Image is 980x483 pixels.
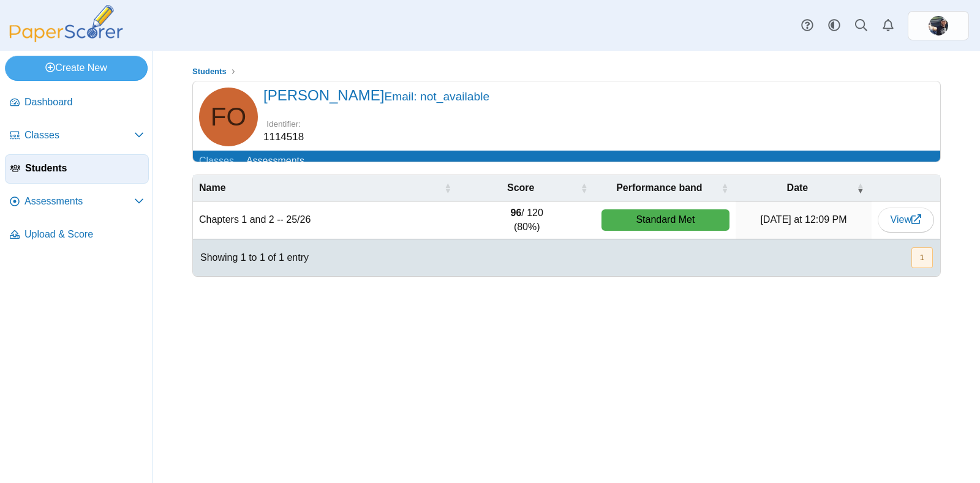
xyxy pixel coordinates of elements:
[760,214,846,225] time: Sep 17, 2025 at 12:09 PM
[240,151,311,173] a: Assessments
[24,129,134,142] span: Classes
[5,88,149,118] a: Dashboard
[263,130,304,144] dd: 1114518
[25,162,143,175] span: Students
[891,214,921,225] span: View
[507,182,534,193] span: Score
[929,16,948,36] img: ps.UbxoEbGB7O8jyuZL
[616,182,702,193] span: Performance band
[199,182,226,193] span: Name
[5,187,149,217] a: Assessments
[263,87,489,103] span: [PERSON_NAME]
[601,209,730,231] div: Standard Met
[787,182,809,193] span: Date
[878,208,934,232] a: View
[263,118,304,130] dt: Identifier:
[511,208,522,218] b: 96
[929,16,948,36] span: Max Newill
[384,90,489,103] small: Email: not_available
[444,175,451,201] span: Name : Activate to sort
[193,239,309,276] div: Showing 1 to 1 of 1 entry
[721,175,728,201] span: Performance band : Activate to sort
[189,64,230,80] a: Students
[193,201,459,239] td: Chapters 1 and 2 -- 25/26
[857,175,864,201] span: Date : Activate to invert sorting
[24,228,144,241] span: Upload & Score
[459,201,595,239] td: / 120 (80%)
[24,95,144,109] span: Dashboard
[910,247,933,268] nav: pagination
[24,195,134,208] span: Assessments
[911,247,933,268] button: 1
[581,175,588,201] span: Score : Activate to sort
[908,11,969,40] a: ps.UbxoEbGB7O8jyuZL
[192,67,227,76] span: Students
[5,154,149,184] a: Students
[5,121,149,151] a: Classes
[193,151,240,173] a: Classes
[5,220,149,250] a: Upload & Score
[875,12,902,39] a: Alerts
[5,34,127,44] a: PaperScorer
[211,104,246,130] span: Fisayo Ogunsulire
[5,56,148,80] a: Create New
[5,5,127,42] img: PaperScorer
